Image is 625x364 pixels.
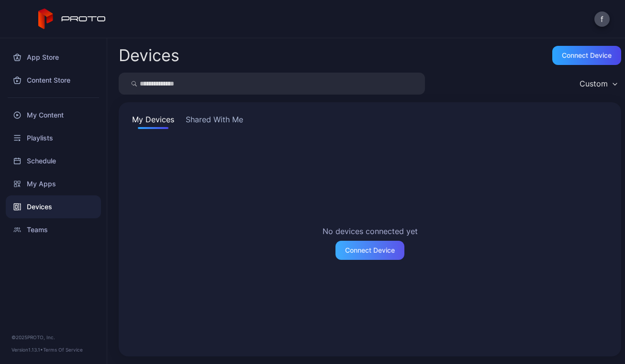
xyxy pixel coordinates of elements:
[11,347,43,353] span: Version 1.13.1 •
[6,218,101,241] a: Teams
[335,241,404,260] button: Connect Device
[6,104,101,127] a: My Content
[6,195,101,218] a: Devices
[323,225,418,237] h2: No devices connected yet
[580,79,608,88] div: Custom
[594,11,610,27] button: f
[184,114,245,129] button: Shared With Me
[130,114,176,129] button: My Devices
[6,127,101,150] a: Playlists
[552,46,621,65] button: Connect device
[43,347,83,353] a: Terms Of Service
[562,52,612,59] div: Connect device
[6,46,101,69] a: App Store
[11,333,95,341] div: © 2025 PROTO, Inc.
[6,150,101,172] a: Schedule
[6,172,101,195] a: My Apps
[119,47,179,64] h2: Devices
[6,69,101,92] a: Content Store
[345,246,395,254] div: Connect Device
[575,73,621,95] button: Custom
